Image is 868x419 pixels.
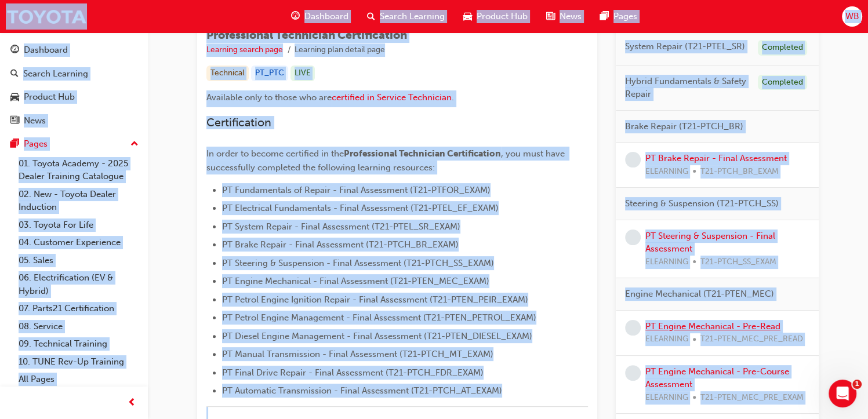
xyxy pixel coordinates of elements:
a: PT Engine Mechanical - Pre-Read [645,321,780,331]
a: 02. New - Toyota Dealer Induction [14,185,143,216]
h1: Trak [56,6,76,14]
span: search-icon [367,9,375,24]
div: Trak says… [9,67,223,186]
a: 08. Service [14,318,143,336]
div: Pages [24,137,48,151]
span: PT Petrol Engine Management - Final Assessment (T21-PTEN_PETROL_EXAM) [222,312,536,323]
span: PT Fundamentals of Repair - Final Assessment (T21-PTFOR_EXAM) [222,185,491,195]
a: 05. Sales [14,252,143,269]
a: Search Learning [5,63,143,85]
div: Product Hub [24,90,75,104]
a: News [5,110,143,132]
span: Trak [52,86,67,94]
li: Learning plan detail page [295,43,385,57]
span: prev-icon [128,396,136,410]
span: 1 [852,380,862,389]
span: , you must have successfully completed the following learning resources: [206,148,567,173]
span: ELEARNING [645,391,688,405]
span: from Toyota Training Resource Centre [67,86,209,94]
a: search-iconSearch Learning [358,5,454,28]
span: ELEARNING [645,256,688,269]
button: Home [181,5,204,27]
span: In order to become certified in the [206,148,344,159]
button: WB [842,6,862,27]
span: PT Electrical Fundamentals - Final Assessment (T21-PTEL_EF_EXAM) [222,203,499,213]
span: Certification [206,116,271,129]
a: certified in Service Technician [332,92,452,103]
span: pages-icon [600,9,609,24]
div: Completed [758,40,807,56]
span: car-icon [10,92,19,103]
span: Hybrid Fundamentals & Safety Repair [625,75,749,101]
span: Brake Repair (T21-PTCH_BR) [625,120,743,133]
a: 04. Customer Experience [14,234,143,252]
span: T21-PTCH_BR_EXAM [700,165,779,178]
a: pages-iconPages [591,5,647,28]
span: Engine Mechanical (T21-PTEN_MEC) [625,287,774,301]
a: 01. Toyota Academy - 2025 Dealer Training Catalogue [14,155,143,185]
div: Technical [206,65,249,81]
span: T21-PTEN_MEC_PRE_READ [700,333,803,346]
span: WB [845,10,859,23]
span: ELEARNING [645,333,688,346]
span: learningRecordVerb_NONE-icon [625,320,641,336]
span: Pages [613,10,637,23]
span: learningRecordVerb_NONE-icon [625,365,641,381]
span: Steering & Suspension (T21-PTCH_SS) [625,197,779,210]
span: . [452,92,454,103]
a: PT Brake Repair - Final Assessment [645,153,787,163]
p: Active [DATE] [56,14,107,26]
div: News [24,114,46,127]
span: T21-PTEN_MEC_PRE_EXAM [700,391,804,405]
span: PT Brake Repair - Final Assessment (T21-PTCH_BR_EXAM) [222,239,459,250]
span: PT Diesel Engine Management - Final Assessment (T21-PTEN_DIESEL_EXAM) [222,331,532,341]
div: We are aware some training completions are missing from history, we are currently working on rect... [24,126,208,172]
div: ❗ ❗ [24,109,208,121]
span: learningRecordVerb_NONE-icon [625,229,641,245]
div: PT_PTC [251,65,288,81]
button: Pages [5,133,143,155]
div: Profile image for Trak [33,6,52,25]
span: Dashboard [304,10,348,23]
span: Professional Technician Certification [206,28,407,42]
span: System Repair (T21-PTEL_SR) [625,40,745,53]
a: Dashboard [5,39,143,61]
span: pages-icon [10,139,19,150]
span: up-icon [130,137,139,152]
span: news-icon [10,116,19,126]
span: Professional Technician Certification [344,148,501,159]
a: news-iconNews [537,5,591,28]
span: ELEARNING [645,165,688,178]
a: Product Hub [5,86,143,108]
b: Notice [34,110,63,119]
span: T21-PTCH_SS_EXAM [700,256,776,269]
span: PT Steering & Suspension - Final Assessment (T21-PTCH_SS_EXAM) [222,258,494,268]
div: Search Learning [23,67,88,81]
span: Product Hub [477,10,528,23]
a: 06. Electrification (EV & Hybrid) [14,269,143,300]
span: car-icon [463,9,472,24]
span: learningRecordVerb_NONE-icon [625,152,641,167]
span: guage-icon [10,45,19,56]
div: Profile image for Trak [24,81,42,100]
a: guage-iconDashboard [282,5,358,28]
div: LIVE [290,65,315,81]
a: 09. Technical Training [14,335,143,353]
div: Dashboard [24,43,68,57]
span: guage-icon [291,9,300,24]
iframe: Intercom live chat [829,380,856,407]
img: Trak [6,3,87,30]
span: news-icon [546,9,555,24]
div: Completed [758,75,807,90]
a: 03. Toyota For Life [14,216,143,234]
a: PT Engine Mechanical - Pre-Course Assessment [645,366,789,390]
button: go back [8,5,30,27]
a: car-iconProduct Hub [454,5,537,28]
span: PT Petrol Engine Ignition Repair - Final Assessment (T21-PTEN_PEIR_EXAM) [222,294,528,305]
a: 10. TUNE Rev-Up Training [14,353,143,371]
a: 07. Parts21 Certification [14,300,143,318]
span: PT Final Drive Repair - Final Assessment (T21-PTCH_FDR_EXAM) [222,367,484,378]
div: Close [204,5,224,25]
button: DashboardSearch LearningProduct HubNews [5,37,143,133]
